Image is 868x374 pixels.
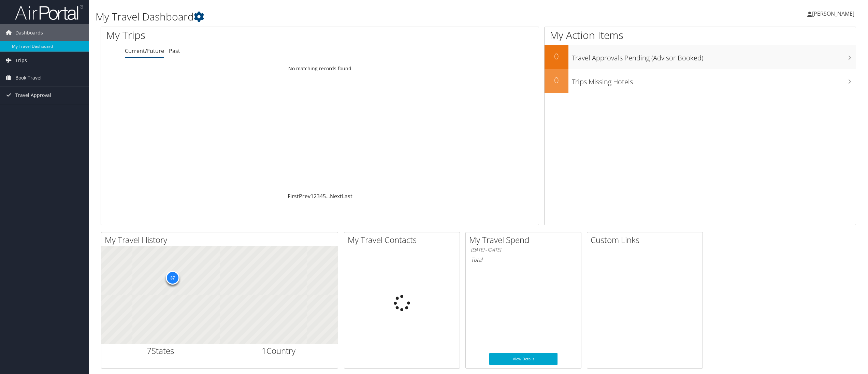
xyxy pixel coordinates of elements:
[125,47,164,55] a: Current/Future
[572,50,856,63] h3: Travel Approvals Pending (Advisor Booked)
[320,192,323,200] a: 4
[106,28,351,42] h1: My Trips
[15,69,42,86] span: Book Travel
[572,74,856,87] h3: Trips Missing Hotels
[812,10,854,17] span: [PERSON_NAME]
[15,52,27,69] span: Trips
[330,192,342,200] a: Next
[147,345,151,356] span: 7
[166,271,179,285] div: 37
[489,353,558,365] a: View Details
[314,192,317,200] a: 2
[310,192,314,200] a: 1
[326,192,330,200] span: …
[262,345,266,356] span: 1
[288,192,299,200] a: First
[317,192,320,200] a: 3
[545,69,856,93] a: 0Trips Missing Hotels
[15,4,83,20] img: airportal-logo.png
[15,24,43,41] span: Dashboards
[471,247,576,253] h6: [DATE] - [DATE]
[101,62,539,75] td: No matching records found
[545,74,568,86] h2: 0
[299,192,310,200] a: Prev
[169,47,180,55] a: Past
[469,234,581,246] h2: My Travel Spend
[807,3,861,24] a: [PERSON_NAME]
[225,345,333,357] h2: Country
[15,87,51,104] span: Travel Approval
[545,28,856,42] h1: My Action Items
[105,234,338,246] h2: My Travel History
[348,234,460,246] h2: My Travel Contacts
[545,45,856,69] a: 0Travel Approvals Pending (Advisor Booked)
[471,256,576,263] h6: Total
[591,234,703,246] h2: Custom Links
[545,51,568,62] h2: 0
[323,192,326,200] a: 5
[342,192,352,200] a: Last
[106,345,215,357] h2: States
[96,10,606,24] h1: My Travel Dashboard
